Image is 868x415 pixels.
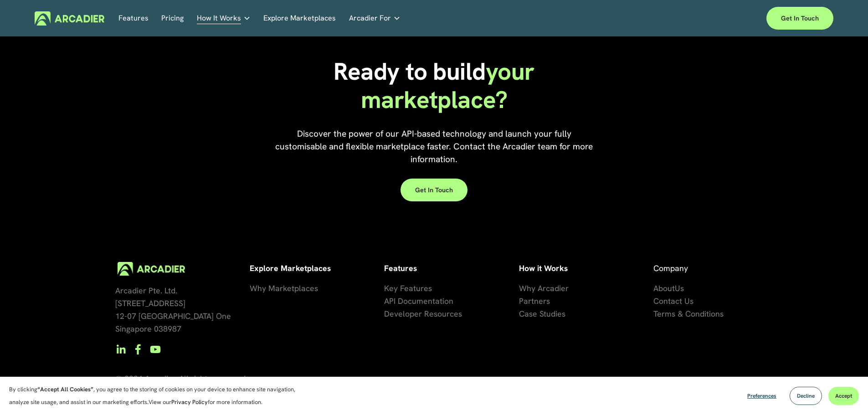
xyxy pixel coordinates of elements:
[384,307,462,320] a: Developer Resources
[250,263,331,273] strong: Explore Marketplaces
[384,283,432,293] span: Key Features
[384,295,453,307] a: API Documentation
[653,296,693,306] span: Contact Us
[519,295,524,307] a: P
[115,285,231,334] span: Arcadier Pte. Ltd. [STREET_ADDRESS] 12-07 [GEOGRAPHIC_DATA] One Singapore 038987
[250,282,318,295] a: Why Marketplaces
[790,387,822,405] button: Decline
[171,398,208,406] a: Privacy Policy
[349,11,401,26] a: folder dropdown
[822,371,868,415] iframe: Chat Widget
[384,263,417,273] strong: Features
[519,263,568,273] strong: How it Works
[740,387,783,405] button: Preferences
[529,307,565,320] a: se Studies
[115,373,247,384] span: © 2024 Arcadier. All rights reserved.
[653,282,675,295] a: About
[653,307,724,320] a: Terms & Conditions
[822,371,868,415] div: Widget de chat
[334,56,486,87] span: Ready to build
[653,308,724,319] span: Terms & Conditions
[524,295,550,307] a: artners
[797,392,815,400] span: Decline
[37,385,93,393] strong: “Accept All Cookies”
[675,283,684,293] span: Us
[519,308,529,319] span: Ca
[519,296,524,306] span: P
[328,57,540,114] h1: your marketplace?
[766,7,833,30] a: Get in touch
[35,11,104,26] img: Arcadier
[524,296,550,306] span: artners
[150,344,161,355] a: YouTube
[401,179,467,201] a: Get in touch
[653,263,688,273] span: Company
[529,308,565,319] span: se Studies
[653,295,693,307] a: Contact Us
[519,282,569,295] a: Why Arcadier
[519,283,569,293] span: Why Arcadier
[747,392,776,400] span: Preferences
[161,11,184,26] a: Pricing
[263,11,336,26] a: Explore Marketplaces
[349,12,391,25] span: Arcadier For
[384,308,462,319] span: Developer Resources
[9,383,305,409] p: By clicking , you agree to the storing of cookies on your device to enhance site navigation, anal...
[384,296,453,306] span: API Documentation
[115,344,126,355] a: LinkedIn
[250,283,318,293] span: Why Marketplaces
[118,11,149,26] a: Features
[519,307,529,320] a: Ca
[197,11,251,26] a: folder dropdown
[275,128,595,165] span: Discover the power of our API-based technology and launch your fully customisable and flexible ma...
[197,12,241,25] span: How It Works
[133,344,144,355] a: Facebook
[653,283,675,293] span: About
[384,282,432,295] a: Key Features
